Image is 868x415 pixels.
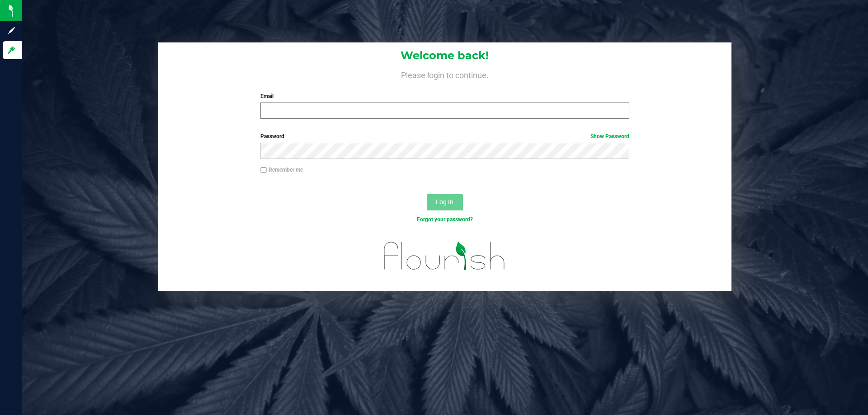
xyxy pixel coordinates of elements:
[417,216,473,223] a: Forgot your password?
[7,26,16,35] inline-svg: Sign up
[158,69,731,79] h4: Please login to continue.
[260,166,303,174] label: Remember me
[427,194,463,210] button: Log In
[260,92,629,100] label: Email
[260,167,267,173] input: Remember me
[436,198,453,205] span: Log In
[590,133,629,140] a: Show Password
[158,50,731,61] h1: Welcome back!
[373,233,516,279] img: flourish_logo.svg
[260,133,284,140] span: Password
[7,46,16,55] inline-svg: Log in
